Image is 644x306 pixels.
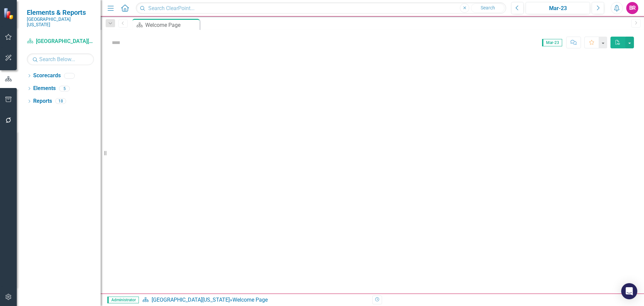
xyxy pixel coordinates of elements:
[621,283,637,299] div: Open Intercom Messenger
[3,7,15,19] img: ClearPoint Strategy
[142,296,367,304] div: »
[33,72,61,80] a: Scorecards
[626,2,638,14] button: BR
[526,2,590,14] button: Mar-23
[145,21,198,29] div: Welcome Page
[111,37,121,48] img: Not Defined
[55,98,66,104] div: 18
[33,97,52,105] a: Reports
[481,5,495,10] span: Search
[27,16,94,28] small: [GEOGRAPHIC_DATA][US_STATE]
[152,297,230,303] a: [GEOGRAPHIC_DATA][US_STATE]
[27,53,94,65] input: Search Below...
[27,38,94,45] a: [GEOGRAPHIC_DATA][US_STATE]
[136,2,506,14] input: Search ClearPoint...
[33,85,56,92] a: Elements
[59,86,70,91] div: 5
[542,39,562,46] span: Mar-23
[471,3,504,13] button: Search
[107,297,139,303] span: Administrator
[27,8,94,16] span: Elements & Reports
[232,297,268,303] div: Welcome Page
[528,4,588,12] div: Mar-23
